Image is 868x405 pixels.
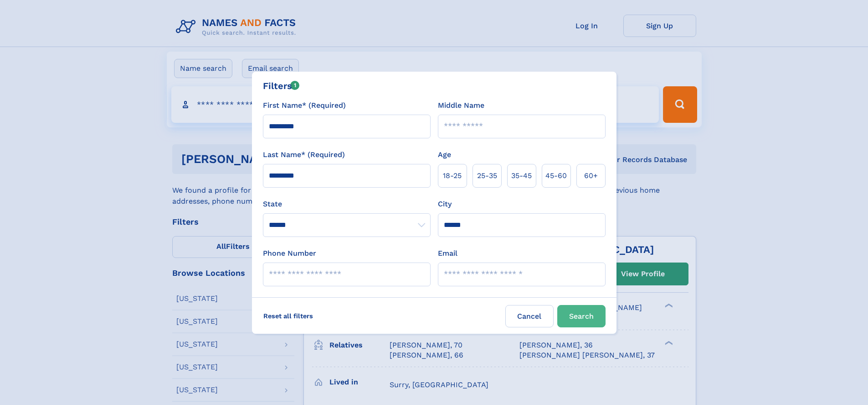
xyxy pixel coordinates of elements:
[263,79,300,93] div: Filters
[438,199,452,210] label: City
[505,305,554,327] label: Cancel
[257,305,319,327] label: Reset all filters
[545,170,567,181] span: 45‑60
[263,199,431,210] label: State
[557,305,606,327] button: Search
[438,248,457,259] label: Email
[584,170,598,181] span: 60+
[263,149,345,160] label: Last Name* (Required)
[438,100,484,111] label: Middle Name
[443,170,462,181] span: 18‑25
[477,170,497,181] span: 25‑35
[263,100,346,111] label: First Name* (Required)
[511,170,532,181] span: 35‑45
[263,248,316,259] label: Phone Number
[438,149,451,160] label: Age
